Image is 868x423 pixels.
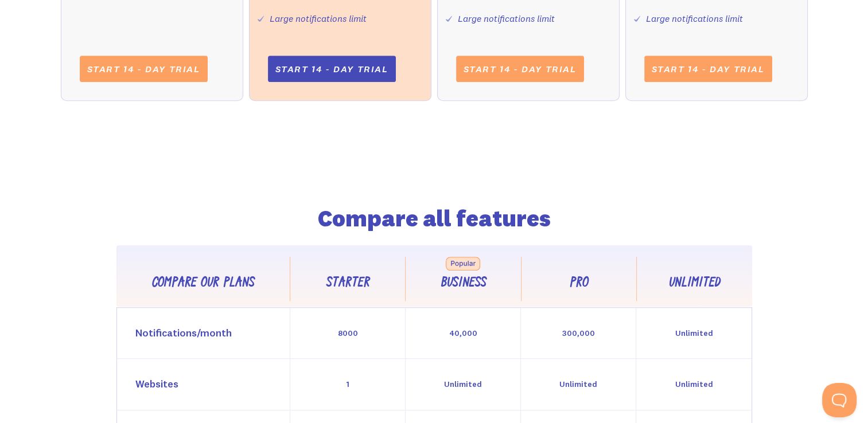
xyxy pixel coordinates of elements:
[559,376,597,393] div: Unlimited
[449,325,477,342] div: 40,000
[675,376,713,393] div: Unlimited
[135,325,232,342] div: Notifications/month
[569,275,588,292] div: Pro
[668,275,720,292] div: Unlimited
[822,383,857,417] iframe: Toggle Customer Support
[151,275,254,292] div: Compare our plans
[80,56,208,82] a: Start 14 - day trial
[135,376,178,393] div: Websites
[338,325,358,342] div: 8000
[270,10,367,27] div: Large notifications limit
[268,56,396,82] a: Start 14 - day trial
[675,325,713,342] div: Unlimited
[644,56,772,82] a: Start 14 - day trial
[646,10,743,27] div: Large notifications limit
[441,275,486,292] div: Business
[562,325,595,342] div: 300,000
[444,376,482,393] div: Unlimited
[346,376,349,393] div: 1
[458,10,555,27] div: Large notifications limit
[456,56,584,82] a: Start 14 - day trial
[326,275,369,292] div: Starter
[193,209,675,229] h2: Compare all features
